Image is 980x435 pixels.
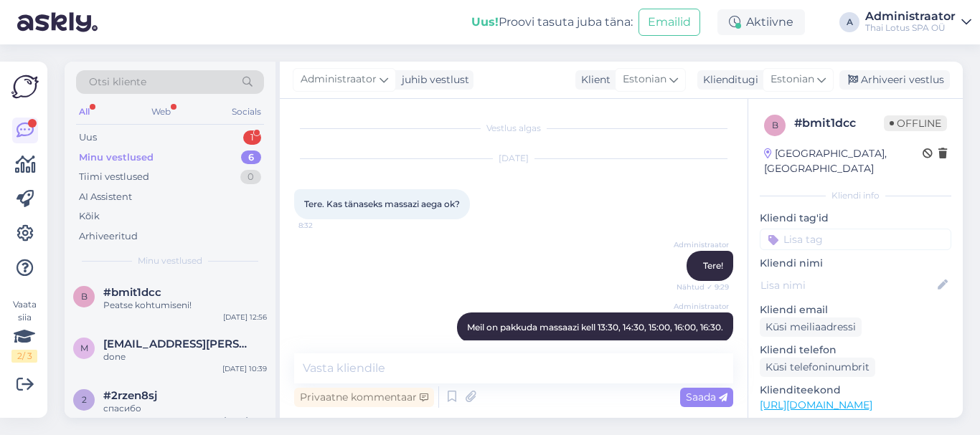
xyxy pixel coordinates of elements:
span: Nähtud ✓ 9:29 [675,282,729,292]
span: #bmit1dcc [103,286,161,299]
div: Peatse kohtumiseni! [103,299,267,312]
span: Minu vestlused [138,254,202,267]
img: Askly Logo [11,73,39,100]
span: Administraator [674,301,729,312]
div: [DATE] [294,152,733,165]
p: Kliendi nimi [760,256,951,271]
div: Vestlus algas [294,122,733,135]
div: Küsi telefoninumbrit [760,358,875,377]
div: Administraator [865,11,956,22]
div: Arhiveeritud [79,229,138,244]
p: Klienditeekond [760,383,951,398]
div: Uus [79,130,97,145]
div: [GEOGRAPHIC_DATA], [GEOGRAPHIC_DATA] [764,146,923,176]
input: Lisa tag [760,229,951,250]
span: Tere. Kas tänaseks massazi aega ok? [304,199,460,209]
div: Web [149,102,174,121]
input: Lisa nimi [760,277,935,293]
div: Tiimi vestlused [79,170,149,184]
span: b [81,291,88,302]
div: Socials [229,102,264,121]
div: Aktiivne [717,9,805,35]
p: Kliendi tag'id [760,211,951,226]
span: Otsi kliente [89,75,146,90]
p: Kliendi telefon [760,343,951,358]
div: Kõik [79,209,100,224]
span: b [772,120,778,130]
div: [DATE] 10:39 [222,363,267,374]
span: #2rzen8sj [103,389,157,402]
div: 6 [241,150,261,165]
span: Estonian [623,72,666,87]
span: Meil on pakkuda massaazi kell 13:30, 14:30, 15:00, 16:00, 16:30. [467,322,723,333]
div: All [76,102,93,121]
div: Privaatne kommentaar [294,388,434,407]
span: Offline [884,115,947,131]
div: done [103,350,267,363]
div: # bmit1dcc [794,115,884,132]
div: 1 [243,130,261,145]
div: AI Assistent [79,190,132,204]
div: 0 [240,170,261,184]
p: Vaata edasi ... [760,417,951,430]
span: Tere! [703,260,723,271]
div: Klient [575,72,611,87]
button: Emailid [639,9,700,36]
span: Administraator [674,239,729,250]
span: Saada [686,391,727,403]
span: Estonian [771,72,814,87]
div: Kliendi info [760,189,951,202]
div: Minu vestlused [79,150,154,165]
div: спасибо [103,402,267,415]
div: Küsi meiliaadressi [760,317,862,337]
div: Proovi tasuta juba täna: [471,14,633,31]
b: Uus! [471,15,499,29]
div: Thai Lotus SPA OÜ [865,22,956,34]
div: A [839,12,859,32]
span: Administraator [301,72,377,87]
div: 2 / 3 [11,350,37,363]
a: [URL][DOMAIN_NAME] [760,398,872,411]
span: master.mone.ruslan@gmail.com [103,338,253,350]
span: 8:32 [298,220,352,231]
p: Kliendi email [760,302,951,317]
div: juhib vestlust [396,72,469,87]
div: Arhiveeri vestlus [839,70,950,90]
div: Vaata siia [11,298,37,363]
a: AdministraatorThai Lotus SPA OÜ [865,11,971,34]
div: [DATE] 10:17 [224,415,267,426]
span: m [80,343,88,353]
div: [DATE] 12:56 [223,312,267,322]
div: Klienditugi [697,72,758,87]
span: 2 [82,394,87,405]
